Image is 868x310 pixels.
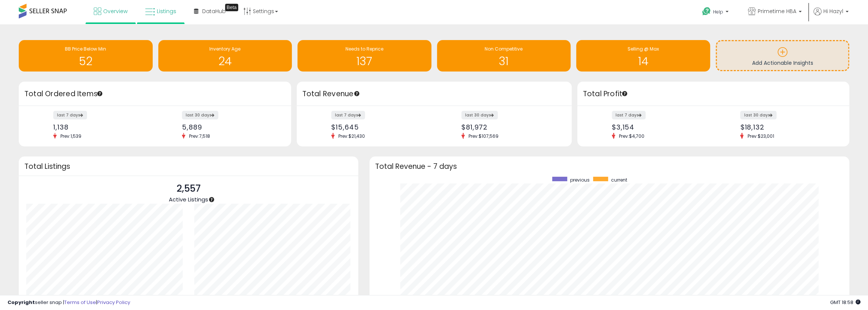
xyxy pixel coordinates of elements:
div: Tooltip anchor [96,90,103,97]
span: Non Competitive [485,46,523,52]
span: BB Price Below Min [65,46,106,52]
a: Selling @ Max 14 [576,40,710,72]
div: Tooltip anchor [353,90,360,97]
div: Tooltip anchor [621,90,628,97]
div: Tooltip anchor [225,4,238,11]
span: Prev: 1,539 [57,133,85,139]
label: last 30 days [740,111,776,119]
span: Primetime HBA [758,7,796,15]
span: DataHub [202,7,226,15]
div: $18,132 [740,123,836,131]
h3: Total Listings [24,164,353,169]
label: last 7 days [53,111,87,119]
h1: 24 [162,55,288,67]
label: last 7 days [612,111,646,119]
a: Privacy Policy [97,299,130,306]
h1: 31 [441,55,567,67]
span: Active Listings [169,195,208,203]
label: last 7 days [331,111,365,119]
a: Hi Hazyl [814,7,848,24]
a: Terms of Use [64,299,96,306]
div: 1,138 [53,123,149,131]
a: Inventory Age 24 [158,40,292,72]
strong: Copyright [8,299,35,306]
div: 5,889 [182,123,278,131]
span: Hi Hazyl [823,7,843,15]
span: Prev: $107,569 [465,133,502,139]
h1: 137 [301,55,428,67]
span: Inventory Age [209,46,240,52]
span: Selling @ Max [627,46,659,52]
div: $15,645 [331,123,428,131]
span: Listings [157,7,176,15]
p: 2,557 [169,182,208,196]
i: Get Help [702,7,711,16]
span: Prev: 7,518 [185,133,214,139]
h3: Total Revenue [302,89,566,99]
span: current [611,177,627,183]
label: last 30 days [182,111,218,119]
h3: Total Ordered Items [24,89,285,99]
a: Needs to Reprice 137 [297,40,431,72]
a: Help [696,1,736,24]
a: Add Actionable Insights [717,41,848,70]
h1: 52 [23,55,149,67]
span: Prev: $21,430 [335,133,369,139]
span: 2025-09-12 18:58 GMT [830,299,860,306]
div: seller snap | | [8,299,130,306]
span: Prev: $23,001 [743,133,778,139]
a: BB Price Below Min 52 [19,40,153,72]
span: Overview [103,7,128,15]
label: last 30 days [461,111,498,119]
div: $3,154 [612,123,708,131]
div: $81,972 [461,123,559,131]
span: previous [570,177,589,183]
div: Tooltip anchor [208,196,215,203]
h1: 14 [580,55,706,67]
span: Prev: $4,700 [615,133,648,139]
a: Non Competitive 31 [437,40,571,72]
span: Help [713,9,723,15]
h3: Total Revenue - 7 days [375,164,844,169]
span: Add Actionable Insights [752,59,813,67]
h3: Total Profit [583,89,844,99]
span: Needs to Reprice [345,46,383,52]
